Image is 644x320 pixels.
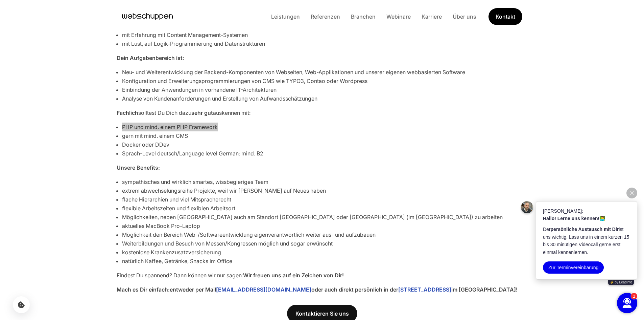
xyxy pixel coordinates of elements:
[381,13,416,20] a: Webinare
[29,45,116,75] p: Der ist uns wichtig. Lass uns in einem kurzen 15 bis 30 minütigen Videocall gerne erst einmal ken...
[117,55,183,61] strong: Dein Aufgabenbereich ist
[29,34,116,41] p: 👨‍💻
[37,46,105,51] strong: persönliche Austausch mit Dir
[117,109,138,116] strong: Fachlich
[122,177,528,186] li: sympathisches und wirklich smartes, wissbegieriges Team
[29,81,90,93] button: Zur Terminvereinbarung
[266,13,305,20] a: Leistungen
[416,13,447,20] a: Karriere
[243,272,344,279] strong: Wir freuen uns auf ein Zeichen von Dir!
[488,8,522,25] a: Get Started
[122,68,528,77] li: Neu- und Weiterentwicklung der Backend-Komponenten von Webseiten, Web-Applikationen und unserer e...
[122,30,528,39] li: mit Erfahrung mit Content Management-Systemen
[122,186,528,195] li: extrem abwechselungsreihe Projekte, weil wir [PERSON_NAME] auf Neues haben
[122,39,528,48] li: mit Lust, auf Logik-Programmierung und Datenstrukturen
[216,286,311,293] a: [EMAIL_ADDRESS][DOMAIN_NAME]
[94,99,120,104] a: ⚡️ by Leadinfo
[117,164,160,171] strong: Unsere Benefits:
[345,13,381,20] a: Branchen
[122,257,528,265] li: natürlich Kaffee, Getränke, Snacks im Office
[122,248,528,257] li: kostenlose Krankenzusatzversicherung
[122,123,528,131] li: PHP und mind. einem PHP Framework
[117,54,528,62] p: :
[119,113,121,118] span: 1
[29,35,85,40] strong: Hallo! Lerne uns kennen!
[191,109,213,116] strong: sehr gut
[122,140,528,149] li: Docker oder DDev
[122,131,528,140] li: gern mit mind. einem CMS
[122,195,528,204] li: flache Hierarchien und viel Mitspracherecht
[29,26,116,34] p: [PERSON_NAME]:
[122,94,528,103] li: Analyse von Kundenanforderungen und Erstellung von Aufwandsschätzungen
[122,213,528,221] li: Möglichkeiten, neben [GEOGRAPHIC_DATA] auch am Standort [GEOGRAPHIC_DATA] oder [GEOGRAPHIC_DATA] ...
[122,230,528,239] li: Möglichkeit den Bereich Web-/Softwareentwicklung eigenverantwortlich weiter aus- und aufzubauen
[117,286,518,293] strong: entweder per Mail oder auch direkt persönlich in der im [GEOGRAPHIC_DATA]!
[122,77,528,85] li: Konfiguration und Erweiterungsprogrammierungen von CMS wie TYPO3, Contao oder Wordpress
[13,296,30,313] button: Cookie-Einstellungen öffnen
[447,13,482,20] a: Über uns
[122,204,528,213] li: flexible Arbeitszeiten und flexiblen Arbeitsort
[122,12,173,22] a: Hauptseite besuchen
[117,271,528,280] p: Findest Du spannend? Dann können wir nur sagen:
[117,286,170,293] strong: Mach es Dir einfach:
[122,221,528,230] li: aktuelles MacBook Pro-Laptop
[398,286,451,293] a: [STREET_ADDRESS]
[305,13,345,20] a: Referenzen
[122,239,528,248] li: Weiterbildungen und Besuch von Messen/Kongressen möglich und sogar erwünscht
[122,149,528,158] li: Sprach-Level deutsch/Language level German: mind. B2
[117,108,528,117] p: solltest Du Dich dazu auskennen mit:
[122,85,528,94] li: Einbindung der Anwendungen in vorhandene IT-Architekturen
